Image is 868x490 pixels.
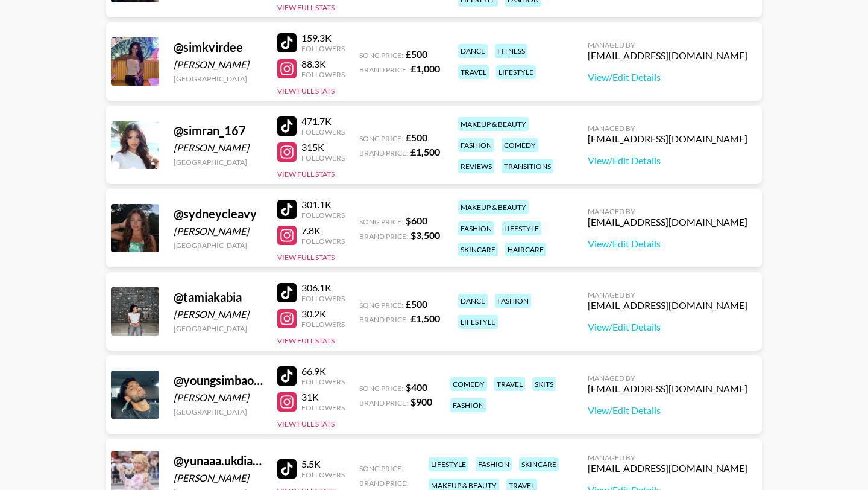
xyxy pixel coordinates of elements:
[410,146,440,157] strong: £ 1,500
[406,132,427,143] strong: £ 500
[410,313,440,324] strong: £ 1,500
[458,65,489,79] div: travel
[588,40,747,49] div: Managed By
[174,157,263,167] div: [GEOGRAPHIC_DATA]
[519,457,559,471] div: skincare
[588,290,747,299] div: Managed By
[359,464,403,473] span: Song Price:
[174,206,263,221] div: @ sydneycleavy
[277,3,335,12] button: View Full Stats
[588,154,747,167] a: View/Edit Details
[359,315,408,324] span: Brand Price:
[301,308,345,320] div: 30.2K
[410,229,440,241] strong: $ 3,500
[301,199,345,211] div: 301.1K
[174,308,263,320] div: [PERSON_NAME]
[301,365,345,377] div: 66.9K
[301,224,345,237] div: 7.8K
[450,377,487,391] div: comedy
[496,65,536,79] div: lifestyle
[359,217,403,226] span: Song Price:
[359,301,403,310] span: Song Price:
[588,124,747,133] div: Managed By
[458,315,498,329] div: lifestyle
[174,407,263,416] div: [GEOGRAPHIC_DATA]
[174,453,263,468] div: @ yunaaa.ukdiaries
[174,373,263,388] div: @ youngsimbaofficial
[588,374,747,383] div: Managed By
[588,71,747,83] a: View/Edit Details
[277,253,335,262] button: View Full Stats
[301,391,345,403] div: 31K
[495,294,531,308] div: fashion
[410,63,440,74] strong: £ 1,000
[301,294,345,303] div: Followers
[502,138,538,152] div: comedy
[406,381,427,393] strong: $ 400
[588,462,747,474] div: [EMAIL_ADDRESS][DOMAIN_NAME]
[359,479,408,488] span: Brand Price:
[359,384,403,393] span: Song Price:
[301,403,345,412] div: Followers
[588,216,747,228] div: [EMAIL_ADDRESS][DOMAIN_NAME]
[301,58,345,70] div: 88.3K
[458,138,494,152] div: fashion
[410,396,432,407] strong: $ 900
[458,243,498,256] div: skincare
[450,398,486,412] div: fashion
[301,211,345,220] div: Followers
[588,321,747,333] a: View/Edit Details
[495,44,527,58] div: fitness
[406,48,427,60] strong: £ 500
[359,65,408,74] span: Brand Price:
[458,221,494,235] div: fashion
[174,392,263,404] div: [PERSON_NAME]
[174,241,263,250] div: [GEOGRAPHIC_DATA]
[277,419,335,428] button: View Full Stats
[359,398,408,407] span: Brand Price:
[429,457,468,471] div: lifestyle
[588,207,747,216] div: Managed By
[359,51,403,60] span: Song Price:
[174,123,263,138] div: @ simran_167
[502,159,553,173] div: transitions
[588,133,747,145] div: [EMAIL_ADDRESS][DOMAIN_NAME]
[301,320,345,329] div: Followers
[301,377,345,386] div: Followers
[301,115,345,127] div: 471.7K
[359,134,403,143] span: Song Price:
[174,142,263,154] div: [PERSON_NAME]
[277,336,335,345] button: View Full Stats
[458,159,494,173] div: reviews
[502,221,541,235] div: lifestyle
[301,282,345,294] div: 306.1K
[174,74,263,83] div: [GEOGRAPHIC_DATA]
[277,170,335,179] button: View Full Stats
[476,457,512,471] div: fashion
[406,215,427,226] strong: $ 600
[458,44,488,58] div: dance
[174,290,263,305] div: @ tamiakabia
[277,86,335,95] button: View Full Stats
[301,237,345,246] div: Followers
[174,225,263,237] div: [PERSON_NAME]
[301,153,345,162] div: Followers
[301,127,345,136] div: Followers
[301,70,345,79] div: Followers
[174,472,263,484] div: [PERSON_NAME]
[588,404,747,416] a: View/Edit Details
[494,377,525,391] div: travel
[174,40,263,55] div: @ simkvirdee
[301,470,345,479] div: Followers
[359,148,408,157] span: Brand Price:
[301,44,345,53] div: Followers
[406,298,427,310] strong: £ 500
[174,59,263,71] div: [PERSON_NAME]
[174,324,263,333] div: [GEOGRAPHIC_DATA]
[588,299,747,311] div: [EMAIL_ADDRESS][DOMAIN_NAME]
[301,458,345,470] div: 5.5K
[505,243,546,256] div: haircare
[301,32,345,44] div: 159.3K
[588,453,747,462] div: Managed By
[301,141,345,153] div: 315K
